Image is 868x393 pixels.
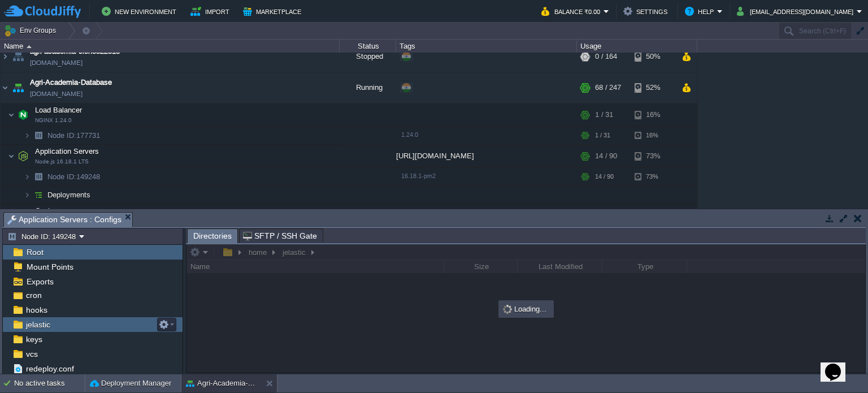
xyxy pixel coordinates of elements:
a: jelastic [24,319,52,330]
div: 1 / 31 [595,127,610,144]
span: Load Balancer [34,105,84,115]
span: SFTP / SSH Gate [243,229,317,243]
div: [URL][DOMAIN_NAME] [396,145,577,167]
span: Application Servers : Configs [7,213,121,227]
button: New Environment [102,5,180,18]
div: 73% [635,168,671,185]
a: Deployments [46,190,92,200]
div: Loading... [500,301,553,317]
span: 149248 [46,172,102,182]
span: Directories [193,229,232,243]
div: 52% [635,72,671,103]
span: NGINX 1.24.0 [35,117,72,124]
div: No active tasks [14,374,85,392]
img: AMDAwAAAACH5BAEAAAAALAAAAAABAAEAAAICRAEAOw== [8,204,15,227]
div: 50% [635,41,671,72]
span: Node.js 16.18.1 LTS [35,158,89,165]
a: cron [24,290,44,300]
a: Mount Points [24,262,75,272]
a: Agri-Academia-Database [30,77,112,88]
img: AMDAwAAAACH5BAEAAAAALAAAAAABAAEAAAICRAEAOw== [15,204,31,227]
div: Running [340,72,396,103]
img: AMDAwAAAACH5BAEAAAAALAAAAAABAAEAAAICRAEAOw== [24,127,31,144]
a: Root [24,247,45,257]
div: Usage [578,40,697,53]
a: Load BalancerNGINX 1.24.0 [34,106,84,114]
span: 1.24.0 [401,131,418,138]
button: Import [190,5,233,18]
div: 73% [635,145,671,167]
img: AMDAwAAAACH5BAEAAAAALAAAAAABAAEAAAICRAEAOw== [27,45,32,48]
button: Settings [623,5,671,18]
div: 3% [635,204,671,227]
button: Deployment Manager [90,378,171,389]
span: Node ID: [47,172,76,181]
button: Env Groups [4,23,60,38]
div: 1 / 31 [595,103,613,126]
img: AMDAwAAAACH5BAEAAAAALAAAAAABAAEAAAICRAEAOw== [10,41,26,72]
div: Status [340,40,396,53]
div: Name [1,40,339,53]
a: redeploy.conf [24,364,76,374]
img: AMDAwAAAACH5BAEAAAAALAAAAAABAAEAAAICRAEAOw== [1,41,10,72]
a: Application ServersNode.js 16.18.1 LTS [34,147,101,156]
button: [EMAIL_ADDRESS][DOMAIN_NAME] [737,5,857,18]
a: [DOMAIN_NAME] [30,57,83,68]
a: Cache [34,206,58,215]
span: Node ID: [47,131,76,140]
img: AMDAwAAAACH5BAEAAAAALAAAAAABAAEAAAICRAEAOw== [8,145,15,167]
button: Node ID: 149248 [7,231,79,241]
a: Exports [24,277,55,287]
a: hooks [24,305,49,315]
div: 16% [635,127,671,144]
span: 177731 [46,131,102,140]
a: keys [24,334,44,344]
img: AMDAwAAAACH5BAEAAAAALAAAAAABAAEAAAICRAEAOw== [24,168,31,185]
div: 0 / 164 [595,41,617,72]
a: [DOMAIN_NAME] [30,88,83,100]
img: AMDAwAAAACH5BAEAAAAALAAAAAABAAEAAAICRAEAOw== [8,103,15,126]
button: Balance ₹0.00 [541,5,604,18]
img: AMDAwAAAACH5BAEAAAAALAAAAAABAAEAAAICRAEAOw== [24,186,31,204]
button: Marketplace [243,5,305,18]
iframe: chat widget [821,348,857,382]
button: Help [685,5,717,18]
img: AMDAwAAAACH5BAEAAAAALAAAAAABAAEAAAICRAEAOw== [15,103,31,126]
span: Application Servers [34,146,101,156]
div: 1 / 4 [595,204,609,227]
div: 16% [635,103,671,126]
img: AMDAwAAAACH5BAEAAAAALAAAAAABAAEAAAICRAEAOw== [31,186,46,204]
img: AMDAwAAAACH5BAEAAAAALAAAAAABAAEAAAICRAEAOw== [31,127,46,144]
div: 68 / 247 [595,72,621,103]
img: AMDAwAAAACH5BAEAAAAALAAAAAABAAEAAAICRAEAOw== [31,168,46,185]
img: CloudJiffy [4,5,81,19]
div: 14 / 90 [595,168,614,185]
img: AMDAwAAAACH5BAEAAAAALAAAAAABAAEAAAICRAEAOw== [1,72,10,103]
img: AMDAwAAAACH5BAEAAAAALAAAAAABAAEAAAICRAEAOw== [10,72,26,103]
div: Stopped [340,41,396,72]
button: Agri-Academia-Database [186,378,257,389]
a: vcs [24,349,40,359]
img: AMDAwAAAACH5BAEAAAAALAAAAAABAAEAAAICRAEAOw== [15,145,31,167]
div: Tags [397,40,576,53]
a: Node ID:177731 [46,131,102,140]
a: Node ID:149248 [46,172,102,182]
span: Cache [34,206,58,215]
span: 16.18.1-pm2 [401,172,436,179]
div: 14 / 90 [595,145,617,167]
